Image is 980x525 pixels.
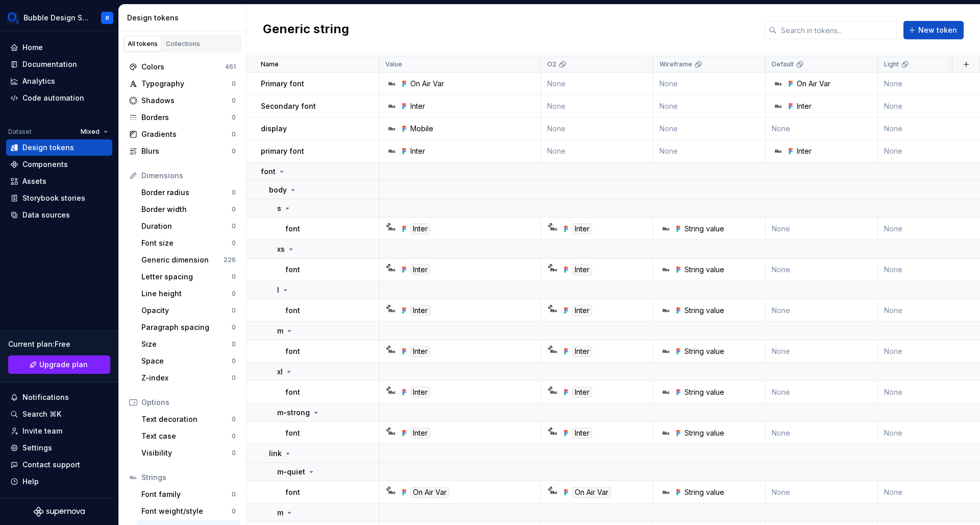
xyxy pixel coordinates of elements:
td: None [766,218,878,240]
div: Typography [141,79,232,89]
a: Shadows0 [125,92,240,109]
div: 0 [232,374,236,382]
p: link [269,448,282,459]
div: Notifications [22,392,69,402]
button: Notifications [6,389,112,405]
p: O2 [547,60,556,68]
p: xl [277,367,283,377]
p: font [285,387,300,397]
div: 0 [232,205,236,213]
a: Font family0 [137,486,240,503]
div: All tokens [128,40,158,48]
td: None [653,140,766,162]
a: Text decoration0 [137,411,240,427]
div: R [106,14,109,22]
a: Settings [6,440,112,456]
p: xs [277,244,285,254]
div: String value [684,346,724,356]
p: font [285,265,300,275]
a: Analytics [6,73,112,89]
td: None [766,340,878,363]
div: Mobile [410,124,433,134]
a: Space0 [137,353,240,369]
div: 0 [232,340,236,348]
a: Text case0 [137,428,240,444]
h2: Generic string [263,21,349,39]
p: l [277,285,279,295]
td: None [766,258,878,281]
div: String value [684,428,724,438]
div: Inter [572,305,592,316]
div: Borders [141,112,232,123]
a: Duration0 [137,218,240,234]
div: Components [22,159,68,170]
div: Z-index [141,373,232,383]
div: 0 [232,188,236,197]
svg: Supernova Logo [34,507,85,517]
div: Letter spacing [141,272,232,282]
div: Inter [410,305,430,316]
div: 0 [232,507,236,515]
td: None [766,481,878,504]
div: Blurs [141,146,232,156]
td: None [653,117,766,140]
a: Size0 [137,336,240,352]
div: Inter [410,101,425,111]
div: Duration [141,221,232,231]
a: Documentation [6,56,112,73]
div: Border width [141,204,232,214]
div: 0 [232,113,236,122]
a: Font weight/style0 [137,503,240,519]
div: 0 [232,147,236,155]
div: On Air Var [410,487,449,498]
div: 0 [232,222,236,230]
p: font [285,346,300,356]
a: Font size0 [137,235,240,251]
div: 0 [232,80,236,88]
p: Light [884,60,899,68]
p: primary font [261,146,304,156]
div: Inter [572,264,592,275]
div: Gradients [141,129,232,139]
div: String value [684,224,724,234]
a: Opacity0 [137,302,240,319]
div: Current plan : Free [8,339,110,349]
div: Font weight/style [141,506,232,516]
p: Name [261,60,279,68]
a: Generic dimension226 [137,252,240,268]
div: Inter [572,427,592,439]
p: display [261,124,287,134]
div: Inter [797,101,812,111]
div: Invite team [22,426,62,436]
div: Design tokens [127,13,242,23]
a: Paragraph spacing0 [137,319,240,336]
div: Generic dimension [141,255,224,265]
p: Wireframe [659,60,692,68]
div: Inter [572,387,592,398]
div: 0 [232,449,236,457]
div: String value [684,305,724,316]
div: 461 [225,63,236,71]
div: Font size [141,238,232,248]
div: Analytics [22,76,55,86]
td: None [766,299,878,322]
button: Contact support [6,457,112,473]
div: Line height [141,289,232,299]
img: 1a847f6c-1245-4c66-adf2-ab3a177fc91e.png [7,12,19,24]
button: Mixed [76,125,112,139]
a: Design tokens [6,139,112,156]
div: 0 [232,306,236,315]
td: None [541,140,653,162]
div: Contact support [22,460,80,470]
div: 0 [232,490,236,498]
div: Space [141,356,232,366]
div: Text case [141,431,232,441]
p: Secondary font [261,101,316,111]
p: Primary font [261,79,304,89]
a: Storybook stories [6,190,112,206]
div: Dataset [8,128,32,136]
div: Inter [410,427,430,439]
div: Shadows [141,96,232,106]
div: Bubble Design System [23,13,89,23]
a: Border radius0 [137,184,240,201]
